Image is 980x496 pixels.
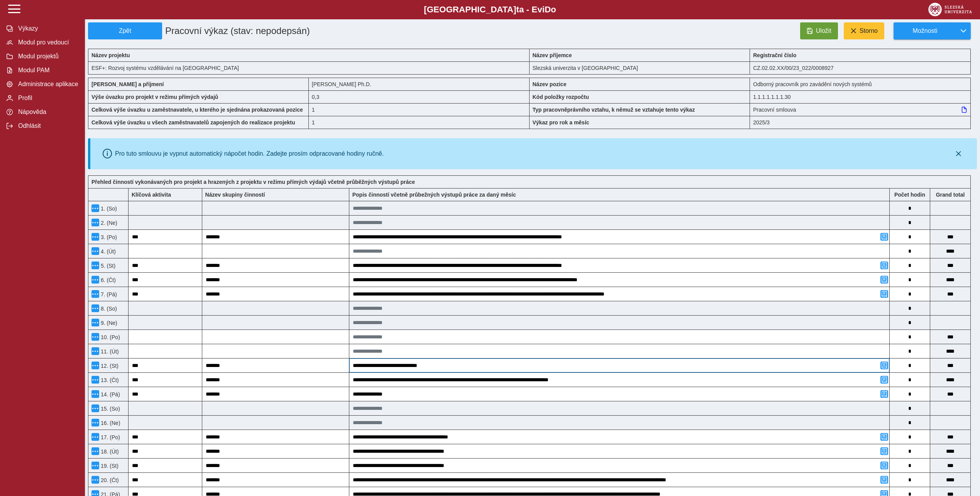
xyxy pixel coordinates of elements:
b: Přehled činností vykonávaných pro projekt a hrazených z projektu v režimu přímých výdajů včetně p... [91,179,415,185]
span: 16. (Ne) [99,420,120,426]
button: Přidat poznámku [880,376,888,384]
span: 8. (So) [99,306,117,312]
button: Přidat poznámku [880,390,888,398]
span: Uložit [816,27,831,34]
button: Menu [91,419,99,426]
button: Menu [91,333,99,341]
span: 3. (Po) [99,234,117,240]
div: Odborný pracovník pro zavádění nových systémů [750,78,971,90]
b: Klíčová aktivita [132,192,171,198]
button: Menu [91,376,99,384]
button: Menu [91,319,99,326]
b: [PERSON_NAME] a příjmení [91,81,164,87]
span: 20. (Čt) [99,477,119,483]
button: Menu [91,347,99,355]
h1: Pracovní výkaz (stav: nepodepsán) [162,22,459,39]
div: Pracovní smlouva [750,103,971,116]
div: Pro tuto smlouvu je vypnut automatický nápočet hodin. Zadejte prosím odpracované hodiny ručně. [115,150,384,157]
span: D [545,5,551,14]
button: Menu [91,433,99,441]
img: logo_web_su.png [928,3,972,16]
div: CZ.02.02.XX/00/23_022/0008927 [750,61,971,75]
button: Přidat poznámku [880,447,888,455]
button: Menu [91,462,99,469]
b: Celková výše úvazku u všech zaměstnavatelů zapojených do realizace projektu [91,119,295,126]
button: Menu [91,219,99,226]
span: 7. (Pá) [99,291,117,297]
button: Menu [91,304,99,312]
button: Menu [91,390,99,398]
span: 5. (St) [99,263,115,269]
div: 1 [309,116,530,129]
div: 2,4 h / den. 12 h / týden. [309,90,530,103]
span: Odhlásit [16,122,78,129]
span: 18. (Út) [99,448,119,455]
b: Název pozice [533,81,567,87]
button: Menu [91,447,99,455]
button: Storno [844,22,884,39]
button: Menu [91,204,99,212]
b: Celková výše úvazku u zaměstnavatele, u kterého je sjednána prokazovaná pozice [91,107,303,113]
div: ESF+: Rozvoj systému vzdělávání na [GEOGRAPHIC_DATA] [88,61,530,75]
button: Menu [91,262,99,269]
button: Uložit [800,22,838,39]
span: Zpět [91,27,159,34]
b: Název příjemce [533,52,572,58]
span: 6. (Čt) [99,277,116,283]
button: Menu [91,404,99,412]
span: Modul projektů [16,53,78,60]
span: Nápověda [16,109,78,116]
span: 17. (Po) [99,434,120,440]
button: Menu [91,290,99,298]
span: 15. (So) [99,406,120,412]
span: Administrace aplikace [16,81,78,88]
span: 12. (St) [99,363,118,369]
div: 1.1.1.1.1.1.1.30 [750,90,971,103]
b: Popis činností včetně průbežných výstupů práce za daný měsíc [352,192,516,198]
b: Kód položky rozpočtu [533,94,589,100]
button: Menu [91,362,99,369]
div: 1 [309,103,530,116]
span: o [551,5,556,14]
b: Počet hodin [890,192,930,198]
span: 4. (Út) [99,248,116,255]
span: Modul PAM [16,67,78,74]
span: 19. (St) [99,463,118,469]
button: Přidat poznámku [880,262,888,269]
span: Výkazy [16,25,78,32]
div: [PERSON_NAME] Ph.D. [309,78,530,90]
span: 13. (Čt) [99,377,119,383]
button: Přidat poznámku [880,433,888,441]
b: Výkaz pro rok a měsíc [533,119,589,126]
span: 1. (So) [99,206,117,212]
span: 9. (Ne) [99,320,117,326]
button: Zpět [88,22,162,39]
button: Přidat poznámku [880,290,888,298]
b: Suma za den přes všechny výkazy [930,192,970,198]
b: Název projektu [91,52,130,58]
button: Menu [91,233,99,241]
button: Přidat poznámku [880,362,888,369]
span: 11. (Út) [99,348,119,355]
div: Slezská univerzita v [GEOGRAPHIC_DATA] [530,61,750,75]
span: 10. (Po) [99,334,120,340]
b: Typ pracovněprávního vztahu, k němuž se vztahuje tento výkaz [533,107,695,113]
span: 14. (Pá) [99,391,120,397]
b: [GEOGRAPHIC_DATA] a - Evi [23,5,957,15]
div: 2025/3 [750,116,971,129]
button: Přidat poznámku [880,276,888,284]
button: Možnosti [894,22,956,39]
button: Menu [91,247,99,255]
button: Menu [91,276,99,284]
span: 2. (Ne) [99,220,117,226]
span: t [516,5,519,14]
span: Možnosti [900,27,950,34]
b: Výše úvazku pro projekt v režimu přímých výdajů [91,94,218,100]
b: Název skupiny činností [205,192,265,198]
button: Přidat poznámku [880,233,888,241]
button: Přidat poznámku [880,462,888,469]
b: Registrační číslo [753,52,796,58]
button: Menu [91,476,99,484]
span: Storno [860,27,878,34]
span: Modul pro vedoucí [16,39,78,46]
